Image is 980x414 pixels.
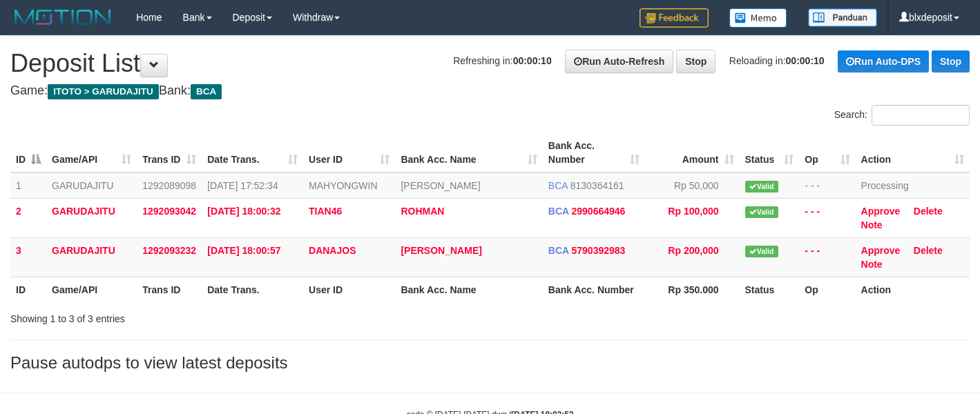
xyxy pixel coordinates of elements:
span: 1292093042 [142,206,196,217]
span: [DATE] 18:00:32 [207,206,280,217]
span: BCA [548,245,569,256]
span: DANAJOS [309,245,356,256]
a: Run Auto-Refresh [565,50,673,73]
img: Button%20Memo.svg [729,8,787,28]
span: Valid transaction [745,181,778,193]
h3: Pause autodps to view latest deposits [10,354,970,372]
th: Op [799,277,855,302]
td: Processing [856,172,970,199]
div: Showing 1 to 3 of 3 entries [10,306,398,326]
a: Note [861,219,883,230]
a: ROHMAN [401,206,444,217]
span: Copy 8130364161 to clipboard [570,180,624,191]
label: Search: [834,105,970,126]
a: Stop [932,50,970,72]
a: Delete [914,206,943,217]
span: BCA [191,84,222,99]
th: Status: activate to sort column ascending [740,133,800,172]
td: 3 [10,237,46,277]
a: [PERSON_NAME] [401,245,481,256]
th: Bank Acc. Number [543,277,645,302]
h4: Game: Bank: [10,84,970,98]
span: BCA [548,206,569,217]
span: TIAN46 [309,206,342,217]
td: - - - [799,237,855,277]
td: GARUDAJITU [46,198,137,237]
th: Date Trans.: activate to sort column ascending [202,133,303,172]
span: Rp 200,000 [668,245,718,256]
span: Valid transaction [745,246,778,257]
strong: 00:00:10 [786,55,825,66]
span: Reloading in: [729,55,825,66]
th: ID [10,277,46,302]
span: Refreshing in: [453,55,551,66]
span: Copy 2990664946 to clipboard [572,206,626,217]
a: [PERSON_NAME] [401,180,480,191]
th: Bank Acc. Name [395,277,542,302]
span: Copy 5790392983 to clipboard [572,245,626,256]
td: 2 [10,198,46,237]
input: Search: [872,105,970,126]
a: Delete [914,245,943,256]
th: Status [740,277,800,302]
span: [DATE] 18:00:57 [207,245,280,256]
th: ID: activate to sort column descending [10,133,46,172]
span: [DATE] 17:52:34 [207,180,278,191]
td: GARUDAJITU [46,237,137,277]
th: Bank Acc. Number: activate to sort column ascending [543,133,645,172]
td: GARUDAJITU [46,172,137,199]
th: Date Trans. [202,277,303,302]
th: Amount: activate to sort column ascending [645,133,740,172]
a: Run Auto-DPS [838,50,929,72]
th: Action [856,277,970,302]
img: panduan.png [808,8,877,27]
td: - - - [799,198,855,237]
span: 1292089098 [142,180,196,191]
img: MOTION_logo.png [10,7,115,28]
span: MAHYONGWIN [309,180,378,191]
span: Rp 100,000 [668,206,718,217]
th: Op: activate to sort column ascending [799,133,855,172]
th: Game/API: activate to sort column ascending [46,133,137,172]
td: - - - [799,172,855,199]
th: User ID [303,277,395,302]
td: 1 [10,172,46,199]
img: Feedback.jpg [640,8,709,28]
span: ITOTO > GARUDAJITU [48,84,159,99]
th: Rp 350.000 [645,277,740,302]
a: Approve [861,206,901,217]
th: Bank Acc. Name: activate to sort column ascending [395,133,542,172]
a: Stop [676,50,715,73]
a: Note [861,259,883,270]
span: Rp 50,000 [674,180,719,191]
th: User ID: activate to sort column ascending [303,133,395,172]
span: 1292093232 [142,245,196,256]
span: BCA [548,180,568,191]
a: Approve [861,245,901,256]
h1: Deposit List [10,50,970,77]
th: Trans ID [137,277,202,302]
th: Trans ID: activate to sort column ascending [137,133,202,172]
th: Action: activate to sort column ascending [856,133,970,172]
th: Game/API [46,277,137,302]
span: Valid transaction [745,206,778,218]
strong: 00:00:10 [513,55,552,66]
